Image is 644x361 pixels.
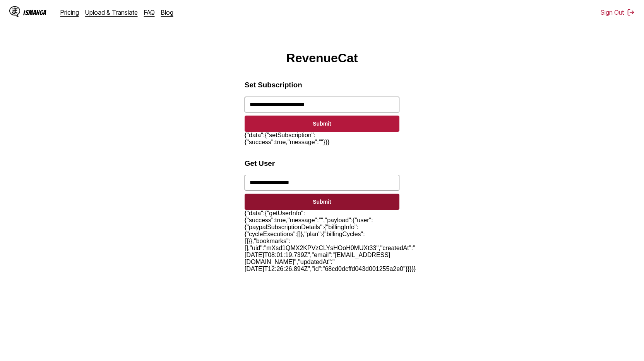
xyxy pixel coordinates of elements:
[9,6,20,17] img: IsManga Logo
[9,6,60,19] a: IsManga LogoIsManga
[144,9,155,16] a: FAQ
[85,9,138,16] a: Upload & Translate
[245,81,399,89] h3: Set Subscription
[60,9,79,16] a: Pricing
[245,116,399,132] button: Submit
[161,9,173,16] a: Blog
[23,9,46,16] div: IsManga
[245,210,399,272] div: {"data":{"getUserInfo":{"success":true,"message":"","payload":{"user":{"paypalSubscriptionDetails...
[601,9,635,16] button: Sign Out
[627,9,635,16] img: Sign out
[245,194,399,210] button: Submit
[245,159,399,168] h3: Get User
[245,132,399,146] div: {"data":{"setSubscription":{"success":true,"message":""}}}
[286,51,358,65] h1: RevenueCat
